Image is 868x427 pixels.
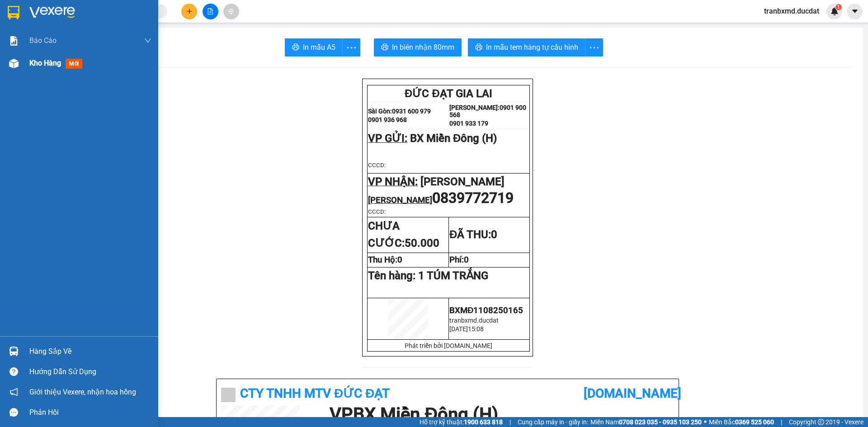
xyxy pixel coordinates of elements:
[491,228,497,241] span: 0
[368,108,392,115] strong: Sài Gòn:
[486,42,578,53] span: In mẫu tem hàng tự cấu hình
[781,417,782,427] span: |
[757,5,826,17] span: tranbxmd.ducdat
[449,104,500,111] strong: [PERSON_NAME]:
[29,59,61,67] span: Kho hàng
[392,108,431,115] strong: 0931 600 979
[835,4,842,10] sup: 1
[368,269,488,282] span: Tên hàng:
[240,386,390,401] b: CTy TNHH MTV ĐỨC ĐẠT
[303,42,335,53] span: In mẫu A5
[368,220,439,249] strong: CHƯA CƯỚC:
[847,4,863,19] button: caret-down
[468,325,484,333] span: 15:08
[368,195,432,205] span: [PERSON_NAME]
[228,8,234,14] span: aim
[368,116,407,123] strong: 0901 936 968
[509,417,511,427] span: |
[405,237,439,249] span: 50.000
[66,59,82,69] span: mới
[9,36,19,46] img: solution-icon
[374,38,462,56] button: printerIn biên nhận 80mm
[449,317,499,324] span: tranbxmd.ducdat
[464,255,469,265] span: 0
[397,255,402,265] span: 0
[368,255,402,265] strong: Thu Hộ:
[418,269,488,282] span: 1 TÚM TRẮNG
[818,419,824,425] span: copyright
[475,43,482,52] span: printer
[29,406,151,419] div: Phản hồi
[29,345,151,358] div: Hàng sắp về
[9,367,18,376] span: question-circle
[181,4,197,19] button: plus
[432,189,514,206] span: 0839772719
[449,228,497,241] strong: ĐÃ THU:
[186,8,193,14] span: plus
[590,417,702,427] span: Miền Nam
[292,43,299,52] span: printer
[381,43,388,52] span: printer
[8,6,19,19] img: logo-vxr
[207,8,213,14] span: file-add
[29,35,57,46] span: Báo cáo
[62,61,69,67] span: environment
[29,365,151,379] div: Hướng dẫn sử dụng
[203,4,218,19] button: file-add
[368,162,386,169] span: CCCD:
[223,4,239,19] button: aim
[342,38,360,56] button: more
[368,132,407,145] span: VP GỬI:
[830,7,839,15] img: icon-new-feature
[704,420,707,424] span: ⚪️
[9,347,19,356] img: warehouse-icon
[449,120,488,127] strong: 0901 933 179
[368,340,530,352] td: Phát triển bởi [DOMAIN_NAME]
[9,59,19,68] img: warehouse-icon
[368,208,386,215] span: CCCD:
[9,408,18,417] span: message
[468,38,585,56] button: printerIn mẫu tem hàng tự cấu hình
[420,417,503,427] span: Hỗ trợ kỹ thuật:
[735,418,774,426] strong: 0369 525 060
[62,49,120,59] li: VP [PERSON_NAME]
[709,417,774,427] span: Miền Bắc
[851,7,859,15] span: caret-down
[449,305,523,315] span: BXMĐ1108250165
[449,255,469,265] strong: Phí:
[5,49,62,69] li: VP BX Miền Đông (H)
[420,175,505,188] span: [PERSON_NAME]
[9,388,18,396] span: notification
[343,42,360,53] span: more
[410,132,497,145] span: BX Miền Đông (H)
[405,87,492,100] span: ĐỨC ĐẠT GIA LAI
[392,42,454,53] span: In biên nhận 80mm
[144,37,151,44] span: down
[518,417,588,427] span: Cung cấp máy in - giấy in:
[449,325,468,333] span: [DATE]
[449,104,526,118] strong: 0901 900 568
[584,386,681,401] b: [DOMAIN_NAME]
[368,175,418,188] span: VP NHẬN:
[619,418,702,426] strong: 0708 023 035 - 0935 103 250
[285,38,343,56] button: printerIn mẫu A5
[837,4,840,10] span: 1
[585,38,603,56] button: more
[29,386,136,398] span: Giới thiệu Vexere, nhận hoa hồng
[5,5,131,38] li: CTy TNHH MTV ĐỨC ĐẠT
[464,418,503,426] strong: 1900 633 818
[330,405,670,423] h1: VP BX Miền Đông (H)
[585,42,603,53] span: more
